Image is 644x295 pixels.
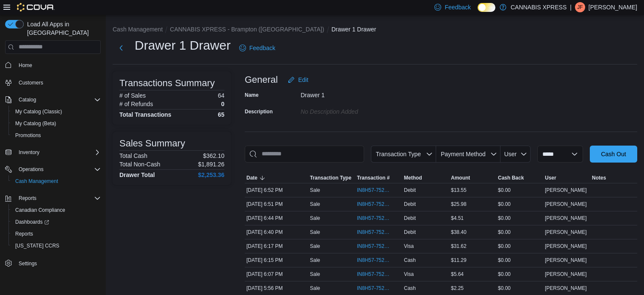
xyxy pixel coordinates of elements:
div: [DATE] 6:51 PM [245,199,308,209]
button: IN8H57-752187 [357,227,401,237]
button: IN8H57-752155 [357,241,401,251]
p: $1,891.26 [198,161,224,168]
span: User [545,174,556,181]
span: Visa [404,243,414,250]
p: | [570,2,572,12]
button: Customers [2,76,104,89]
img: Cova [17,3,55,11]
h3: General [245,75,278,85]
button: Operations [15,164,47,174]
span: $31.62 [451,243,467,250]
div: $0.00 [496,269,543,279]
h4: Drawer Total [119,171,155,178]
span: IN8H57-752204 [357,201,392,208]
span: Transaction Type [310,174,351,181]
span: Payment Method [441,151,486,157]
span: Inventory [19,149,39,156]
label: Description [245,108,273,115]
span: IN8H57-752150 [357,257,392,264]
label: Name [245,92,259,98]
span: My Catalog (Beta) [12,118,101,129]
div: No Description added [301,105,414,115]
span: [PERSON_NAME] [545,285,587,292]
span: Method [404,174,422,181]
a: Feedback [236,39,279,56]
p: Sale [310,229,320,236]
span: Cash [404,285,416,292]
span: Transaction # [357,174,390,181]
p: CANNABIS XPRESS [511,2,567,12]
p: Sale [310,215,320,222]
a: Settings [15,258,40,269]
a: [US_STATE] CCRS [12,241,63,251]
span: JF [577,2,583,12]
button: Cash Back [496,173,543,183]
span: Debit [404,187,416,194]
span: Catalog [19,96,36,103]
a: Customers [15,78,47,88]
p: Sale [310,285,320,292]
span: Reports [19,195,36,202]
button: CANNABIS XPRESS - Brampton ([GEOGRAPHIC_DATA]) [170,26,324,33]
h3: Sales Summary [119,138,185,149]
span: IN8H57-752193 [357,215,392,222]
button: Transaction Type [308,173,355,183]
span: Date [246,174,257,181]
button: User [543,173,590,183]
p: [PERSON_NAME] [589,2,637,12]
span: IN8H57-752155 [357,243,392,250]
a: Promotions [12,130,44,140]
span: IN8H57-752187 [357,229,392,236]
h4: Total Transactions [119,111,171,118]
h6: Total Cash [119,152,147,159]
button: Catalog [15,95,39,105]
div: $0.00 [496,255,543,265]
div: Drawer 1 [301,88,414,98]
button: Inventory [2,146,104,158]
span: Home [15,60,101,70]
button: Promotions [8,129,104,141]
div: Jo Forbes [575,2,585,12]
button: Reports [8,228,104,240]
div: $0.00 [496,185,543,195]
button: Cash Management [113,26,163,33]
span: Load All Apps in [GEOGRAPHIC_DATA] [24,20,101,37]
div: $0.00 [496,283,543,293]
span: Customers [15,77,101,88]
div: [DATE] 5:56 PM [245,283,308,293]
h1: Drawer 1 Drawer [135,37,231,54]
button: User [500,146,531,163]
span: Settings [19,260,37,267]
span: $13.55 [451,187,467,194]
button: My Catalog (Beta) [8,118,104,129]
a: Dashboards [12,217,53,227]
span: [PERSON_NAME] [545,201,587,208]
span: $38.40 [451,229,467,236]
div: [DATE] 6:15 PM [245,255,308,265]
span: Settings [15,258,101,268]
span: Canadian Compliance [15,207,65,214]
button: Edit [285,71,312,88]
span: Debit [404,229,416,236]
span: Reports [15,193,101,203]
h6: Total Non-Cash [119,161,160,168]
nav: Complex example [5,56,101,292]
span: Reports [12,229,101,239]
span: Cash Management [15,178,58,185]
button: Drawer 1 Drawer [332,26,376,33]
span: Edit [298,76,308,84]
span: [PERSON_NAME] [545,229,587,236]
button: Catalog [2,94,104,106]
button: IN8H57-752130 [357,269,401,279]
div: [DATE] 6:40 PM [245,227,308,237]
span: $5.64 [451,271,464,278]
button: Notes [590,173,637,183]
span: Reports [15,230,33,237]
span: $11.29 [451,257,467,264]
button: Method [402,173,449,183]
button: Date [245,173,308,183]
span: Dashboards [12,217,101,227]
button: [US_STATE] CCRS [8,240,104,252]
a: Reports [12,229,36,239]
a: Dashboards [8,216,104,228]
